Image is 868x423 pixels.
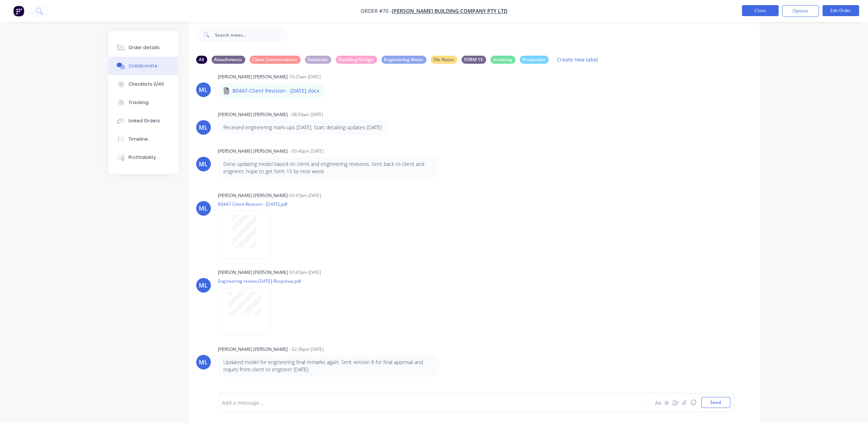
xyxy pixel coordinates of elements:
[218,192,288,199] div: [PERSON_NAME] [PERSON_NAME]
[218,346,288,353] div: [PERSON_NAME] [PERSON_NAME]
[128,118,160,124] div: Linked Orders
[128,99,149,106] div: Tracking
[392,8,507,15] a: [PERSON_NAME] Building Company Pty Ltd
[491,56,515,64] div: Invoicing
[108,38,178,57] button: Order details
[431,56,457,64] div: File Notes
[290,74,321,80] div: 10:25am [DATE]
[361,8,392,15] span: Order #70 -
[782,5,819,17] button: Options
[689,398,698,407] button: ☺
[701,397,730,408] button: Send
[290,346,324,353] div: - 02:36pm [DATE]
[233,87,320,94] p: B0447-Client Revision - [DATE].docx
[199,123,208,132] div: ML
[823,5,859,16] button: Edit Order
[218,201,288,207] p: B0447-Client Revision - [DATE].pdf
[218,269,288,276] div: [PERSON_NAME] [PERSON_NAME]
[224,124,382,131] p: Received engineering mark-ups [DATE]. Start detailing updates [DATE]
[336,56,377,64] div: Detailing/Design
[290,269,321,276] div: 03:47pm [DATE]
[199,204,208,213] div: ML
[199,160,208,168] div: ML
[199,358,208,367] div: ML
[13,5,24,16] img: Factory
[199,85,208,94] div: ML
[654,398,663,407] button: Aa
[218,74,288,80] div: [PERSON_NAME] [PERSON_NAME]
[381,56,426,64] div: Engineering Notes
[742,5,779,16] button: Close
[218,111,288,118] div: [PERSON_NAME] [PERSON_NAME]
[520,56,549,64] div: Production
[218,148,288,155] div: [PERSON_NAME] [PERSON_NAME]
[215,27,288,42] input: Search notes...
[108,112,178,130] button: Linked Orders
[108,57,178,75] button: Collaborate
[108,130,178,148] button: Timeline
[108,93,178,112] button: Tracking
[212,56,245,64] div: Attachments
[128,44,160,51] div: Order details
[108,148,178,167] button: Profitability
[250,56,301,64] div: Client Communiation
[199,281,208,290] div: ML
[305,56,331,64] div: Deliveries
[224,359,433,374] p: Updated model for engineering final remarks again. Sent version 8 for final approval and inquiry ...
[290,148,324,155] div: - 03:46pm [DATE]
[128,154,156,161] div: Profitability
[224,160,433,175] p: Done updating model based on client and engineering revisions. Sent back to client and engineer, ...
[462,56,486,64] div: FORM 15
[196,56,207,64] div: All
[128,81,164,88] div: Checklists 0/40
[128,63,157,69] div: Collaborate
[108,75,178,93] button: Checklists 0/40
[128,136,148,142] div: Timeline
[553,55,602,64] button: Create new label
[218,278,301,284] p: Engineering review [DATE]-Response.pdf
[290,111,324,118] div: - 08:50am [DATE]
[290,192,321,199] div: 03:47pm [DATE]
[663,398,671,407] button: @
